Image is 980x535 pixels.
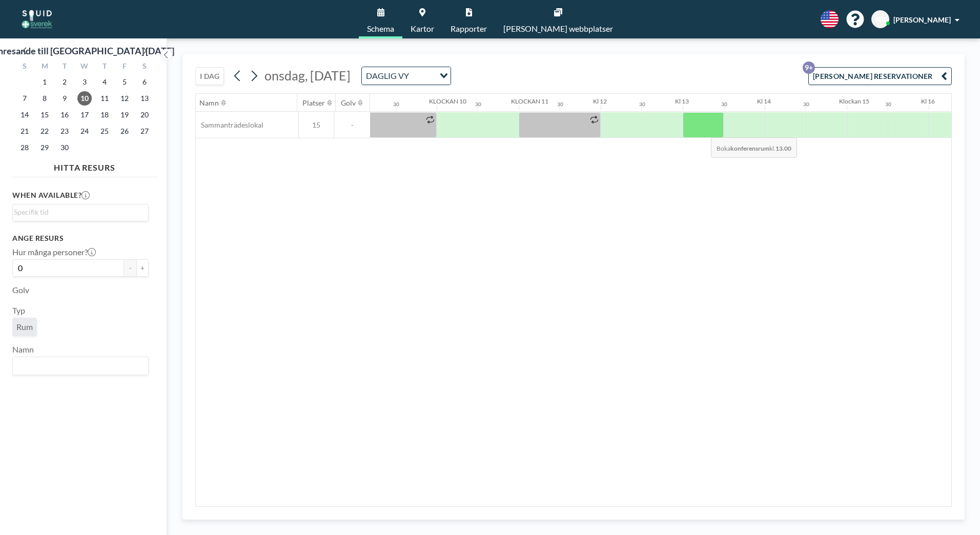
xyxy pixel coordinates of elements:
[137,75,152,89] span: lördag, september 6, 2025
[12,305,25,315] font: Typ
[12,247,88,257] font: Hur många personer?
[675,97,689,105] div: Kl 13
[757,97,771,105] div: Kl 14
[57,108,72,122] span: tisdag, september 16, 2025
[137,108,152,122] span: lördag, september 20, 2025
[77,108,92,122] span: onsdag, september 17, 2025
[75,60,95,74] div: W
[412,69,434,83] input: Sök efter alternativ
[97,91,112,106] span: torsdag, september 11, 2025
[803,101,809,108] div: 30
[14,359,142,373] input: Sök efter alternativ
[13,204,148,220] div: Sök efter alternativ
[593,97,607,105] div: Kl 12
[429,97,466,105] div: KLOCKAN 10
[885,101,891,108] div: 30
[57,91,72,106] span: tisdag, september 9, 2025
[117,124,132,138] span: fredag, september 26, 2025
[367,25,394,33] span: Schema
[875,15,886,24] span: NR
[17,108,32,122] span: söndag, september 14, 2025
[411,25,434,33] span: Kartor
[341,98,356,108] div: Golv
[57,140,72,155] span: tisdag, september 30, 2025
[17,124,32,138] span: söndag, september 21, 2025
[639,101,645,108] div: 30
[37,124,52,138] span: måndag, september 22, 2025
[77,75,92,89] span: onsdag, september 3, 2025
[775,145,791,152] b: 13.00
[12,344,34,354] font: Namn
[393,101,399,108] div: 30
[366,70,409,81] font: DAGLIG VY
[77,124,92,138] span: onsdag, september 24, 2025
[893,15,951,24] span: [PERSON_NAME]
[362,67,451,85] div: Sök efter alternativ
[94,60,114,74] div: T
[37,140,52,155] span: måndag, september 29, 2025
[299,120,334,130] span: 15
[451,25,487,33] span: Rapporter
[503,25,613,33] span: [PERSON_NAME] webbplatser
[124,259,136,277] button: -
[16,9,57,30] img: organization-logo
[803,61,815,74] p: 9+
[37,75,52,89] span: måndag, september 1, 2025
[12,158,157,173] h4: HITTA RESURS
[117,91,132,106] span: fredag, september 12, 2025
[12,234,149,243] h3: Ange resurs
[14,207,142,218] input: Sök efter alternativ
[55,60,75,74] div: T
[37,108,52,122] span: måndag, september 15, 2025
[12,285,29,295] font: Golv
[136,259,149,277] button: +
[16,322,33,332] span: Rum
[97,108,112,122] span: torsdag, september 18, 2025
[57,75,72,89] span: tisdag, september 2, 2025
[195,67,224,85] button: I DAG
[134,60,154,74] div: S
[117,108,132,122] span: fredag, september 19, 2025
[17,91,32,106] span: söndag, september 7, 2025
[17,140,32,155] span: söndag, september 28, 2025
[302,98,325,108] div: Platser
[813,72,933,80] font: [PERSON_NAME] RESERVATIONER
[97,75,112,89] span: torsdag, september 4, 2025
[264,68,351,83] span: onsdag, [DATE]
[334,120,370,130] span: -
[114,60,134,74] div: F
[557,101,563,108] div: 30
[511,97,548,105] div: KLOCKAN 11
[15,60,35,74] div: S
[717,145,791,152] font: Boka kl.
[196,120,263,130] span: Sammanträdeslokal
[77,91,92,106] span: onsdag, september 10, 2025
[475,101,481,108] div: 30
[137,91,152,106] span: lördag, september 13, 2025
[730,145,769,152] b: konferensrum
[37,91,52,106] span: måndag, september 8, 2025
[921,97,935,105] div: Kl 16
[13,357,148,375] div: Sök efter alternativ
[35,60,55,74] div: M
[839,97,869,105] div: Klockan 15
[137,124,152,138] span: lördag, september 27, 2025
[721,101,727,108] div: 30
[199,98,219,108] div: Namn
[97,124,112,138] span: torsdag, september 25, 2025
[57,124,72,138] span: tisdag, september 23, 2025
[808,67,952,85] button: [PERSON_NAME] RESERVATIONER9+
[117,75,132,89] span: fredag, september 5, 2025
